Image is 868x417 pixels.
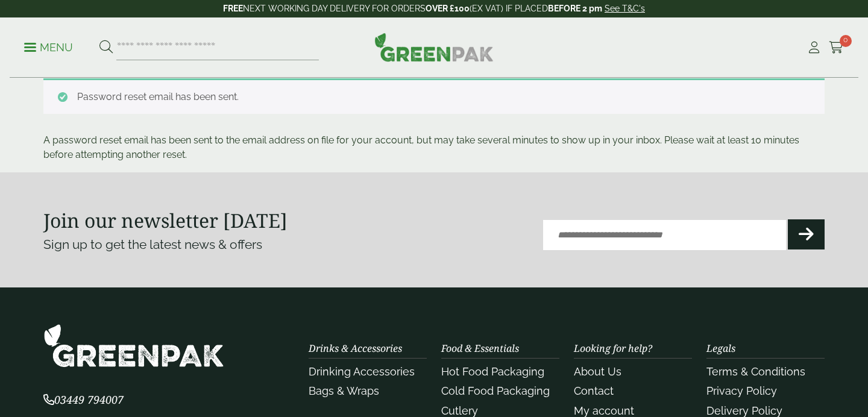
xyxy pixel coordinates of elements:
div: Password reset email has been sent. [43,78,825,114]
strong: Join our newsletter [DATE] [43,207,288,233]
strong: FREE [223,4,243,13]
i: My Account [807,42,822,54]
i: Cart [829,42,844,54]
a: Cutlery [441,404,478,417]
a: Cold Food Packaging [441,384,550,397]
a: Drinking Accessories [309,365,415,378]
a: Delivery Policy [706,404,782,417]
strong: BEFORE 2 pm [548,4,602,13]
p: Menu [24,40,73,55]
a: Bags & Wraps [309,384,379,397]
a: See T&C's [605,4,645,13]
a: Menu [24,40,73,52]
img: GreenPak Supplies [374,33,494,61]
strong: OVER £100 [426,4,470,13]
a: Contact [574,384,614,397]
a: 03449 794007 [43,395,124,406]
span: 03449 794007 [43,392,124,407]
p: Sign up to get the latest news & offers [43,235,395,254]
span: 0 [840,35,852,47]
a: My account [574,404,634,417]
img: GreenPak Supplies [43,324,224,368]
a: About Us [574,365,621,378]
a: 0 [829,39,844,57]
a: Hot Food Packaging [441,365,544,378]
a: Privacy Policy [706,384,777,397]
p: A password reset email has been sent to the email address on file for your account, but may take ... [43,133,825,162]
a: Terms & Conditions [706,365,805,378]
